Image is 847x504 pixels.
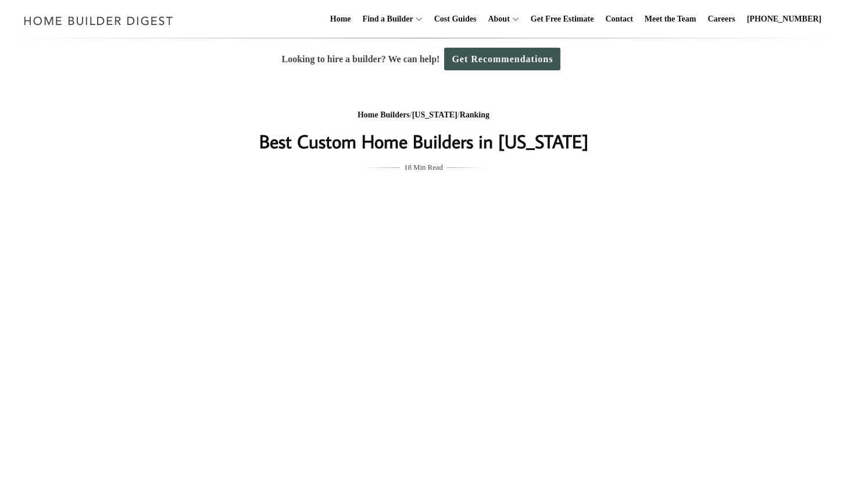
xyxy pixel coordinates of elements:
[601,1,637,38] a: Contact
[358,110,410,119] a: Home Builders
[412,110,458,119] a: [US_STATE]
[444,48,560,70] a: Get Recommendations
[460,110,489,119] a: Ranking
[640,1,701,38] a: Meet the Team
[703,1,740,38] a: Careers
[430,1,481,38] a: Cost Guides
[404,161,443,174] span: 18 Min Read
[358,1,413,38] a: Find a Builder
[192,108,656,123] div: / /
[526,1,599,38] a: Get Free Estimate
[483,1,509,38] a: About
[19,9,178,32] img: Home Builder Digest
[742,1,826,38] a: [PHONE_NUMBER]
[326,1,356,38] a: Home
[192,127,656,155] h1: Best Custom Home Builders in [US_STATE]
